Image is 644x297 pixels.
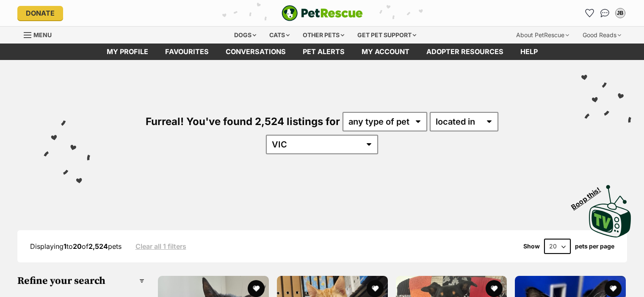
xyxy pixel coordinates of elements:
[17,275,144,287] h3: Refine your search
[98,44,157,60] a: My profile
[486,280,503,297] button: favourite
[88,242,108,251] strong: 2,524
[605,280,622,297] button: favourite
[30,242,122,251] span: Displaying to of pets
[353,44,418,60] a: My account
[512,44,546,60] a: Help
[146,115,340,128] span: Furreal! You've found 2,524 listings for
[418,44,512,60] a: Adopter resources
[282,5,363,21] a: PetRescue
[600,9,609,17] img: chat-41dd97257d64d25036548639549fe6c8038ab92f7586957e7f3b1b290dea8141.svg
[589,177,631,239] a: Boop this!
[157,44,217,60] a: Favourites
[616,9,625,17] div: JB
[17,6,63,20] a: Donate
[577,27,627,44] div: Good Reads
[217,44,294,60] a: conversations
[510,27,575,44] div: About PetRescue
[523,243,540,250] span: Show
[73,242,82,251] strong: 20
[583,6,597,20] a: Favourites
[64,242,66,251] strong: 1
[248,280,265,297] button: favourite
[570,180,609,211] span: Boop this!
[367,280,384,297] button: favourite
[297,27,350,44] div: Other pets
[589,185,631,237] img: PetRescue TV logo
[135,243,186,250] a: Clear all 1 filters
[263,27,296,44] div: Cats
[282,5,363,21] img: logo-e224e6f780fb5917bec1dbf3a21bbac754714ae5b6737aabdf751b685950b380.svg
[351,27,422,44] div: Get pet support
[598,6,612,20] a: Conversations
[583,6,627,20] ul: Account quick links
[294,44,353,60] a: Pet alerts
[24,27,58,42] a: Menu
[33,31,52,38] span: Menu
[228,27,262,44] div: Dogs
[614,6,627,20] button: My account
[575,243,614,250] label: pets per page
